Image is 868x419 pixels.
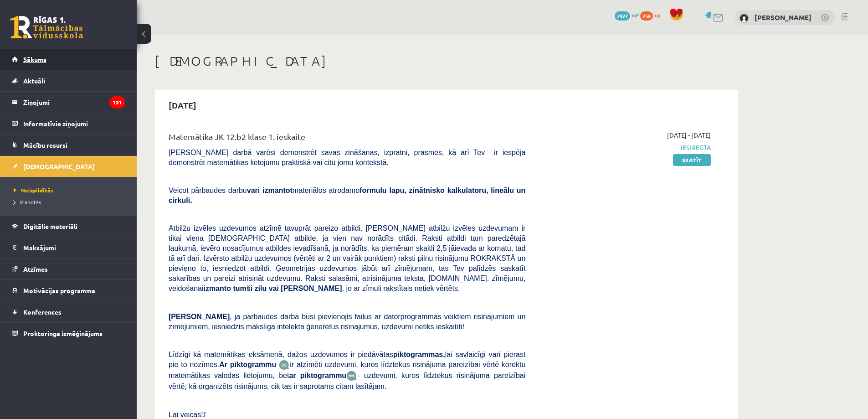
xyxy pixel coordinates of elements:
h1: [DEMOGRAPHIC_DATA] [155,53,738,69]
a: Neizpildītās [14,186,128,194]
a: Mācību resursi [12,134,125,155]
span: Veicot pārbaudes darbu materiālos atrodamo [169,186,525,204]
span: Iesniegta [539,143,711,152]
b: izmanto [204,285,231,292]
span: Konferences [23,308,62,316]
span: J [203,411,206,419]
span: Lai veicās! [169,411,203,419]
span: Aktuāli [23,77,45,85]
a: [DEMOGRAPHIC_DATA] [12,156,125,177]
a: 2927 mP [615,11,639,19]
div: Matemātika JK 12.b2 klase 1. ieskaite [169,130,525,147]
span: ir atzīmēti uzdevumi, kuros līdztekus risinājuma pareizībai vērtē korektu matemātikas valodas lie... [169,361,525,379]
span: Proktoringa izmēģinājums [23,329,103,337]
span: Digitālie materiāli [23,222,77,230]
a: Konferences [12,301,125,322]
span: Sākums [23,55,46,63]
span: xp [654,11,660,19]
a: Digitālie materiāli [12,216,125,237]
a: Aktuāli [12,70,125,91]
a: Ziņojumi131 [12,92,125,113]
a: Atzīmes [12,259,125,279]
img: wKvN42sLe3LLwAAAABJRU5ErkJggg== [346,371,357,381]
span: Neizpildītās [14,186,53,194]
a: Sākums [12,49,125,70]
b: tumši zilu vai [PERSON_NAME] [233,285,342,292]
h2: [DATE] [159,94,205,116]
span: Motivācijas programma [23,286,95,295]
i: 131 [109,96,125,109]
span: , ja pārbaudes darbā būsi pievienojis failus ar datorprogrammās veiktiem risinājumiem un zīmējumi... [169,313,525,331]
span: [PERSON_NAME] [169,313,230,321]
a: Maksājumi [12,237,125,258]
a: Motivācijas programma [12,280,125,301]
img: JfuEzvunn4EvwAAAAASUVORK5CYII= [279,360,290,370]
legend: Ziņojumi [23,92,125,113]
legend: Maksājumi [23,237,125,258]
a: Rīgas 1. Tālmācības vidusskola [10,16,83,39]
a: Informatīvie ziņojumi [12,113,125,134]
span: [DEMOGRAPHIC_DATA] [23,162,95,171]
b: Ar piktogrammu [219,361,276,368]
b: piktogrammas, [393,351,445,358]
span: Līdzīgi kā matemātikas eksāmenā, dažos uzdevumos ir piedāvātas lai savlaicīgi vari pierast pie to... [169,351,525,368]
span: mP [632,11,639,19]
span: Izlabotās [14,198,41,206]
span: [PERSON_NAME] darbā varēsi demonstrēt savas zināšanas, izpratni, prasmes, kā arī Tev ir iespēja d... [169,149,525,166]
a: Proktoringa izmēģinājums [12,323,125,344]
legend: Informatīvie ziņojumi [23,113,125,134]
a: Izlabotās [14,198,128,206]
span: [DATE] - [DATE] [667,130,711,140]
span: Atzīmes [23,265,48,273]
a: Skatīt [673,154,711,166]
span: Atbilžu izvēles uzdevumos atzīmē tavuprāt pareizo atbildi. [PERSON_NAME] atbilžu izvēles uzdevuma... [169,224,525,292]
span: 2927 [615,11,630,21]
b: formulu lapu, zinātnisko kalkulatoru, lineālu un cirkuli. [169,186,525,204]
a: [PERSON_NAME] [755,13,812,22]
b: vari izmantot [247,186,293,194]
span: 258 [640,11,653,21]
b: ar piktogrammu [289,372,346,379]
span: Mācību resursi [23,141,67,149]
img: Eriks Meļņiks [740,14,749,23]
a: 258 xp [640,11,665,19]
